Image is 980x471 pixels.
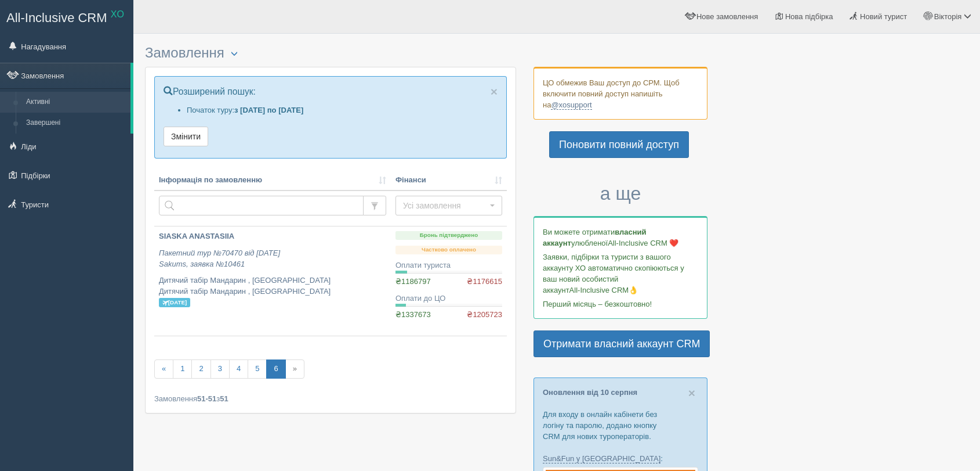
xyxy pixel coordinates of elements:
span: Новий турист [860,12,907,21]
span: » [285,359,304,379]
a: Завершені [21,113,130,134]
p: Розширений пошук: [164,85,498,99]
span: × [688,386,695,400]
li: Початок туру: [187,105,498,116]
a: « [154,359,173,379]
h3: а ще [533,184,707,204]
input: Пошук за номером замовлення, ПІБ або паспортом туриста [159,196,364,215]
span: All-Inclusive CRM [6,10,107,25]
div: Оплати до ЦО [395,293,502,304]
button: Усі замовлення [395,196,502,215]
p: Заявки, підбірки та туристи з вашого аккаунту ХО автоматично скопіюються у ваш новий особистий ак... [543,251,698,296]
span: Усі замовлення [403,200,487,211]
a: Активні [21,92,130,113]
sup: XO [111,9,124,19]
span: All-Inclusive CRM ❤️ [608,239,678,247]
a: 5 [248,359,267,379]
b: з [DATE] по [DATE] [234,106,303,114]
b: 51-51 [197,394,216,403]
span: ₴1186797 [395,277,431,286]
span: Нова підбірка [785,12,833,21]
p: Частково оплачено [395,246,502,254]
a: Інформація по замовленню [159,175,386,186]
span: ₴1337673 [395,310,431,319]
a: 3 [210,359,230,379]
i: Пакетний тур №70470 від [DATE] Sakums, заявка №10461 [159,249,280,268]
b: власний аккаунт [543,228,647,247]
button: Close [688,387,695,399]
a: Оновлення від 10 серпня [543,388,637,397]
span: × [491,85,498,98]
p: Дитячий табір Мандарин , [GEOGRAPHIC_DATA] Дитячий табір Мандарин , [GEOGRAPHIC_DATA] [159,275,386,308]
span: ₴1205723 [467,310,502,321]
div: Замовлення з [154,393,507,404]
a: 4 [229,359,248,379]
a: Фінанси [395,175,502,186]
p: Перший місяць – безкоштовно! [543,299,698,310]
a: @xosupport [551,100,591,110]
b: 51 [220,394,228,403]
span: ₴1176615 [467,276,502,287]
a: 1 [173,359,192,379]
a: 6 [266,359,285,379]
p: Для входу в онлайн кабінети без логіну та паролю, додано кнопку CRM для нових туроператорів. [543,409,698,442]
p: Ви можете отримати улюбленої [543,226,698,249]
a: 2 [191,359,210,379]
p: : [543,453,698,464]
p: Бронь підтверджено [395,231,502,240]
a: Поновити повний доступ [549,131,689,158]
div: ЦО обмежив Ваш доступ до СРМ. Щоб включити повний доступ напишіть на [533,67,707,120]
h3: Замовлення [145,45,516,61]
span: [DATE] [159,298,190,307]
span: Вікторія [934,12,962,21]
a: SIASKA ANASTASIIA Пакетний тур №70470 від [DATE]Sakums, заявка №10461 Дитячий табір Мандарин , [G... [154,226,391,336]
a: All-Inclusive CRM XO [1,1,133,33]
a: Отримати власний аккаунт CRM [533,330,710,357]
span: Нове замовлення [696,12,758,21]
div: Оплати туриста [395,260,502,271]
a: Close [491,85,498,98]
a: Sun&Fun у [GEOGRAPHIC_DATA] [543,454,660,463]
span: All-Inclusive CRM👌 [569,286,638,294]
button: Змінити [164,127,208,146]
b: SIASKA ANASTASIIA [159,232,234,240]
